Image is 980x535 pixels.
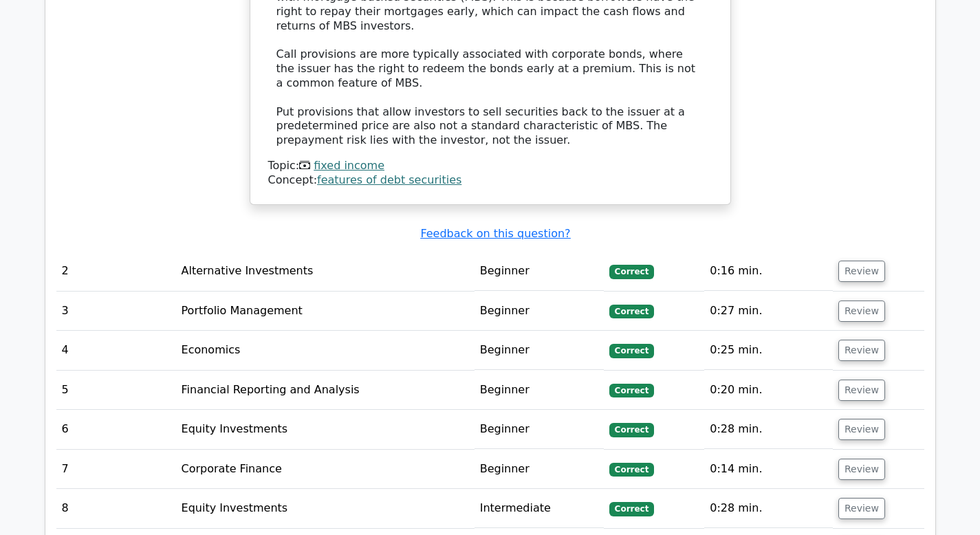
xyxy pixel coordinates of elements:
[56,489,176,528] td: 8
[56,331,176,370] td: 4
[268,173,712,188] div: Concept:
[609,423,654,437] span: Correct
[56,410,176,449] td: 6
[176,489,475,528] td: Equity Investments
[838,498,885,519] button: Review
[704,371,833,410] td: 0:20 min.
[176,371,475,410] td: Financial Reporting and Analysis
[420,227,570,240] a: Feedback on this question?
[475,292,604,331] td: Beginner
[704,410,833,449] td: 0:28 min.
[176,252,475,291] td: Alternative Investments
[838,261,885,282] button: Review
[838,419,885,440] button: Review
[609,344,654,358] span: Correct
[268,159,712,173] div: Topic:
[704,450,833,489] td: 0:14 min.
[838,301,885,322] button: Review
[176,292,475,331] td: Portfolio Management
[176,331,475,370] td: Economics
[314,159,384,172] a: fixed income
[475,331,604,370] td: Beginner
[56,252,176,291] td: 2
[704,489,833,528] td: 0:28 min.
[56,292,176,331] td: 3
[704,331,833,370] td: 0:25 min.
[838,380,885,401] button: Review
[609,305,654,318] span: Correct
[704,252,833,291] td: 0:16 min.
[56,371,176,410] td: 5
[609,502,654,516] span: Correct
[838,459,885,480] button: Review
[176,410,475,449] td: Equity Investments
[609,384,654,397] span: Correct
[609,463,654,477] span: Correct
[475,450,604,489] td: Beginner
[704,292,833,331] td: 0:27 min.
[475,252,604,291] td: Beginner
[475,410,604,449] td: Beginner
[609,265,654,279] span: Correct
[56,450,176,489] td: 7
[475,371,604,410] td: Beginner
[838,340,885,361] button: Review
[176,450,475,489] td: Corporate Finance
[475,489,604,528] td: Intermediate
[317,173,461,186] a: features of debt securities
